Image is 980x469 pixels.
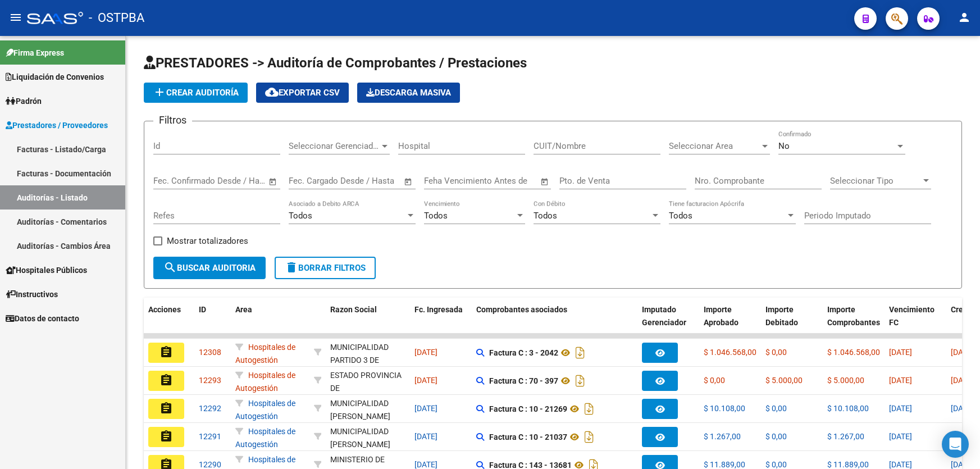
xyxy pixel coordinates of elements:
[330,341,405,379] div: MUNICIPALIDAD PARTIDO 3 DE FEBRERO
[582,428,596,446] i: Descargar documento
[704,376,725,385] span: $ 0,00
[414,376,437,385] span: [DATE]
[6,47,64,59] span: Firma Express
[6,119,108,131] span: Prestadores / Proveedores
[410,298,472,347] datatable-header-cell: Fc. Ingresada
[167,234,248,248] span: Mostrar totalizadores
[765,305,798,327] span: Importe Debitado
[704,348,756,357] span: $ 1.046.568,00
[951,348,974,357] span: [DATE]
[144,298,194,347] datatable-header-cell: Acciones
[153,257,266,279] button: Buscar Auditoria
[199,348,221,357] span: 12308
[194,298,231,347] datatable-header-cell: ID
[199,432,221,441] span: 12291
[159,345,173,359] mat-icon: assignment
[889,376,912,385] span: [DATE]
[827,376,864,385] span: $ 5.000,00
[6,71,104,83] span: Liquidación de Convenios
[414,460,437,469] span: [DATE]
[414,305,463,314] span: Fc. Ingresada
[539,175,551,188] button: Open calendar
[889,305,935,327] span: Vencimiento FC
[765,376,803,385] span: $ 5.000,00
[6,95,42,107] span: Padrón
[330,305,377,314] span: Razon Social
[289,141,380,151] span: Seleccionar Gerenciador
[424,211,448,221] span: Todos
[6,288,58,300] span: Instructivos
[414,432,437,441] span: [DATE]
[153,85,166,99] mat-icon: add
[163,261,177,274] mat-icon: search
[235,371,295,393] span: Hospitales de Autogestión
[489,404,567,413] strong: Factura C : 10 - 21269
[830,176,921,186] span: Seleccionar Tipo
[330,425,406,463] div: MUNICIPALIDAD [PERSON_NAME][GEOGRAPHIC_DATA]
[144,55,527,71] span: PRESTADORES -> Auditoría de Comprobantes / Prestaciones
[231,298,309,347] datatable-header-cell: Area
[265,88,340,98] span: Exportar CSV
[285,261,298,274] mat-icon: delete
[199,404,221,413] span: 12292
[827,404,869,413] span: $ 10.108,00
[330,425,405,449] div: - 30999001935
[402,175,415,188] button: Open calendar
[582,400,596,418] i: Descargar documento
[199,460,221,469] span: 12290
[573,344,587,362] i: Descargar documento
[699,298,761,347] datatable-header-cell: Importe Aprobado
[199,305,206,314] span: ID
[330,369,406,420] div: ESTADO PROVINCIA DE [GEOGRAPHIC_DATA][PERSON_NAME]
[827,305,880,327] span: Importe Comprobantes
[326,298,410,347] datatable-header-cell: Razon Social
[330,369,405,393] div: - 30673377544
[827,460,869,469] span: $ 11.889,00
[330,341,405,365] div: - 30999001242
[885,298,946,347] datatable-header-cell: Vencimiento FC
[148,305,181,314] span: Acciones
[704,460,745,469] span: $ 11.889,00
[200,176,254,186] input: End date
[889,404,912,413] span: [DATE]
[256,83,349,103] button: Exportar CSV
[573,372,587,390] i: Descargar documento
[289,176,325,186] input: Start date
[823,298,885,347] datatable-header-cell: Importe Comprobantes
[951,305,977,314] span: Creado
[489,376,558,385] strong: Factura C : 70 - 397
[89,6,144,30] span: - OSTPBA
[9,11,22,24] mat-icon: menu
[778,141,790,151] span: No
[704,432,741,441] span: $ 1.267,00
[235,343,295,365] span: Hospitales de Autogestión
[889,348,912,357] span: [DATE]
[637,298,699,347] datatable-header-cell: Imputado Gerenciador
[159,402,173,415] mat-icon: assignment
[199,376,221,385] span: 12293
[476,305,567,314] span: Comprobantes asociados
[235,427,295,449] span: Hospitales de Autogestión
[6,264,87,276] span: Hospitales Públicos
[159,430,173,443] mat-icon: assignment
[765,432,787,441] span: $ 0,00
[366,88,451,98] span: Descarga Masiva
[765,404,787,413] span: $ 0,00
[951,376,974,385] span: [DATE]
[414,348,437,357] span: [DATE]
[153,112,192,128] h3: Filtros
[153,88,239,98] span: Crear Auditoría
[267,175,280,188] button: Open calendar
[235,399,295,421] span: Hospitales de Autogestión
[761,298,823,347] datatable-header-cell: Importe Debitado
[951,404,974,413] span: [DATE]
[285,263,366,273] span: Borrar Filtros
[642,305,686,327] span: Imputado Gerenciador
[414,404,437,413] span: [DATE]
[144,83,248,103] button: Crear Auditoría
[889,432,912,441] span: [DATE]
[330,397,406,435] div: MUNICIPALIDAD [PERSON_NAME][GEOGRAPHIC_DATA]
[889,460,912,469] span: [DATE]
[534,211,557,221] span: Todos
[6,312,79,325] span: Datos de contacto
